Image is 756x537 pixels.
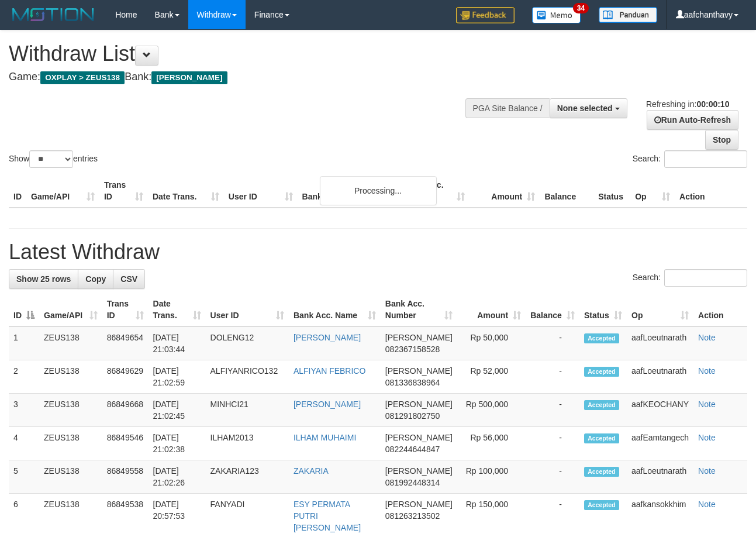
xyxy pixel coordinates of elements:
span: Accepted [584,467,619,477]
td: 86849668 [102,394,149,427]
span: [PERSON_NAME] [385,333,453,342]
a: Note [698,433,716,442]
a: Copy [78,269,113,289]
a: Note [698,466,716,476]
a: Show 25 rows [9,269,78,289]
span: CSV [120,274,137,284]
span: None selected [557,104,613,113]
span: OXPLAY > ZEUS138 [40,71,125,84]
th: User ID [224,174,298,208]
h1: Withdraw List [9,42,492,66]
div: Processing... [320,176,437,205]
a: Note [698,366,716,376]
td: 86849629 [102,360,149,394]
input: Search: [664,269,747,287]
td: ALFIYANRICO132 [206,360,289,394]
span: Refreshing in: [646,99,729,109]
td: 2 [9,360,39,394]
th: Date Trans. [148,174,224,208]
h4: Game: Bank: [9,71,492,83]
span: [PERSON_NAME] [385,366,453,376]
span: Copy 081336838964 to clipboard [385,378,440,387]
img: Button%20Memo.svg [532,7,581,23]
td: Rp 100,000 [457,460,526,494]
span: Accepted [584,367,619,377]
span: Copy [85,274,106,284]
td: 86849654 [102,326,149,360]
label: Show entries [9,150,98,168]
span: Accepted [584,433,619,443]
th: Game/API [26,174,99,208]
a: Run Auto-Refresh [647,110,738,130]
th: Game/API: activate to sort column ascending [39,293,102,326]
td: aafLoeutnarath [627,360,693,394]
td: - [526,460,579,494]
td: DOLENG12 [206,326,289,360]
img: Feedback.jpg [456,7,515,23]
a: Stop [705,130,738,150]
td: 3 [9,394,39,427]
td: 86849558 [102,460,149,494]
a: Note [698,500,716,509]
th: Bank Acc. Name: activate to sort column ascending [289,293,381,326]
a: Note [698,333,716,342]
th: Trans ID: activate to sort column ascending [102,293,149,326]
button: None selected [550,98,627,118]
td: - [526,394,579,427]
th: Amount: activate to sort column ascending [457,293,526,326]
td: 4 [9,427,39,460]
label: Search: [633,269,747,287]
td: Rp 56,000 [457,427,526,460]
th: Balance: activate to sort column ascending [526,293,579,326]
td: - [526,427,579,460]
td: Rp 500,000 [457,394,526,427]
td: Rp 50,000 [457,326,526,360]
th: Trans ID [99,174,148,208]
th: Date Trans.: activate to sort column ascending [149,293,206,326]
span: Copy 081992448314 to clipboard [385,478,440,487]
th: Op: activate to sort column ascending [627,293,693,326]
th: Status: activate to sort column ascending [579,293,627,326]
a: ESY PERMATA PUTRI [PERSON_NAME] [294,500,361,532]
td: 1 [9,326,39,360]
span: [PERSON_NAME] [385,433,453,442]
td: Rp 52,000 [457,360,526,394]
span: Show 25 rows [16,274,71,284]
span: Copy 081263213502 to clipboard [385,511,440,521]
td: ZEUS138 [39,427,102,460]
span: Accepted [584,400,619,410]
th: Action [675,174,747,208]
th: Bank Acc. Name [298,174,400,208]
a: Note [698,400,716,409]
a: [PERSON_NAME] [294,400,361,409]
td: [DATE] 21:02:26 [149,460,206,494]
td: 86849546 [102,427,149,460]
th: Bank Acc. Number [399,174,470,208]
span: Copy 082367158528 to clipboard [385,345,440,354]
img: panduan.png [599,7,657,23]
th: ID: activate to sort column descending [9,293,39,326]
label: Search: [633,150,747,168]
td: ZEUS138 [39,460,102,494]
td: ILHAM2013 [206,427,289,460]
span: [PERSON_NAME] [385,400,453,409]
span: [PERSON_NAME] [385,500,453,509]
span: Copy 081291802750 to clipboard [385,411,440,421]
th: ID [9,174,26,208]
span: Accepted [584,500,619,510]
td: aafLoeutnarath [627,326,693,360]
th: Action [693,293,747,326]
td: [DATE] 21:02:38 [149,427,206,460]
th: Amount [470,174,540,208]
td: [DATE] 21:02:59 [149,360,206,394]
input: Search: [664,150,747,168]
td: [DATE] 21:03:44 [149,326,206,360]
td: - [526,326,579,360]
h1: Latest Withdraw [9,240,747,264]
th: Status [593,174,630,208]
span: 34 [573,3,589,13]
span: Copy 082244644847 to clipboard [385,445,440,454]
td: ZEUS138 [39,394,102,427]
td: ZEUS138 [39,326,102,360]
td: MINHCI21 [206,394,289,427]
